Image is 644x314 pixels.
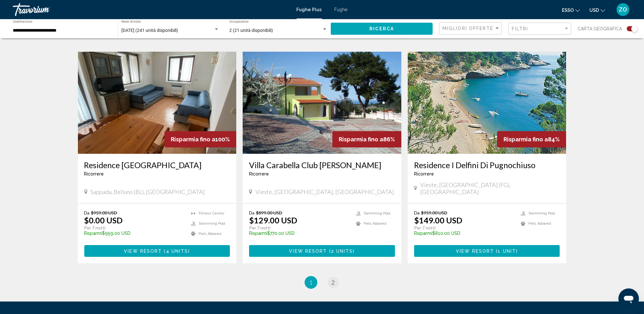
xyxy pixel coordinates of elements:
font: $0.00 USD [84,215,123,225]
img: 1644I01L.jpg [408,52,566,154]
p: Per 7 notti [414,225,515,231]
button: View Resort(4 units) [84,245,230,257]
font: $810.00 USD [414,231,460,236]
font: $959.00 USD [84,231,131,236]
span: ( ) [494,249,518,254]
span: 1 unit [498,249,516,254]
span: 2 (21 unità disponibili) [229,28,273,33]
a: Fughe [335,7,348,12]
button: Menu utente [615,3,631,16]
span: Swimming Pool [528,211,555,215]
iframe: Pulsante per aprire la finestra di messaggistica [618,288,639,309]
button: View Resort(2 units) [249,245,395,257]
span: esso [562,8,574,13]
div: 86% [332,131,401,147]
p: Per 7 notti [84,225,185,231]
span: Filtri [512,26,528,31]
span: View Resort [289,249,327,254]
span: USD [589,8,599,13]
span: Risparmia fino a [171,136,215,143]
span: Pets Allowed [364,221,386,226]
font: $149.00 USD [414,215,462,225]
button: Ricerca [331,23,433,34]
span: Ricerca [369,26,394,32]
span: Swimming Pool [364,211,390,215]
span: $959.00 USD [421,210,447,215]
button: Cambia valuta [589,5,605,15]
span: $959.00 USD [91,210,117,215]
span: Da [84,210,90,215]
button: View Resort(1 unit) [414,245,560,257]
span: Risparmia fino a [339,136,383,143]
span: ZO [619,6,627,13]
span: Vieste, [GEOGRAPHIC_DATA], [GEOGRAPHIC_DATA] [255,188,394,195]
button: Filtro [508,22,571,35]
mat-select: Ordina per [443,26,500,31]
span: 1 [309,279,313,286]
a: Residence I Delfini Di Pugnochiuso [414,160,560,170]
span: Risparmi [84,231,102,236]
span: View Resort [456,249,494,254]
a: Fughe Plus [297,7,322,12]
span: $899.00 USD [256,210,282,215]
p: Per 7 notti [249,225,350,231]
span: Vieste, [GEOGRAPHIC_DATA] (FG), [GEOGRAPHIC_DATA] [420,181,560,195]
a: Residence [GEOGRAPHIC_DATA] [84,160,230,170]
span: Sappada, Belluno (BL), [GEOGRAPHIC_DATA] [91,188,205,195]
span: Ricorrere [249,171,269,176]
a: Travorium [13,3,290,16]
button: Cambia lingua [562,5,580,15]
span: Fitness Center [199,211,224,215]
span: Da [249,210,254,215]
font: $770.00 USD [249,231,295,236]
span: Risparmi [414,231,432,236]
div: 100% [164,131,236,147]
div: 84% [497,131,566,147]
span: Risparmia fino a [504,136,548,143]
font: $129.00 USD [249,215,297,225]
span: Ricorrere [84,171,104,176]
span: 2 units [331,249,353,254]
span: View Resort [124,249,162,254]
span: Risparmi [249,231,267,236]
span: ( ) [327,249,355,254]
span: Migliori offerte [443,26,494,31]
span: Carta geografica [578,24,622,33]
img: 2383I01X.jpg [78,52,237,154]
a: Villa Carabella Club [PERSON_NAME] [249,160,395,170]
span: 2 [332,279,335,286]
span: Swimming Pool [199,221,225,226]
img: DM98E01X.jpg [243,52,401,154]
span: [DATE] (241 unità disponibili) [121,28,178,33]
span: Da [414,210,420,215]
span: 4 units [166,249,188,254]
span: Pets Allowed [199,232,221,236]
span: Pets Allowed [528,221,551,226]
span: Ricorrere [414,171,434,176]
span: ( ) [162,249,190,254]
ul: Pagination [78,276,566,289]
